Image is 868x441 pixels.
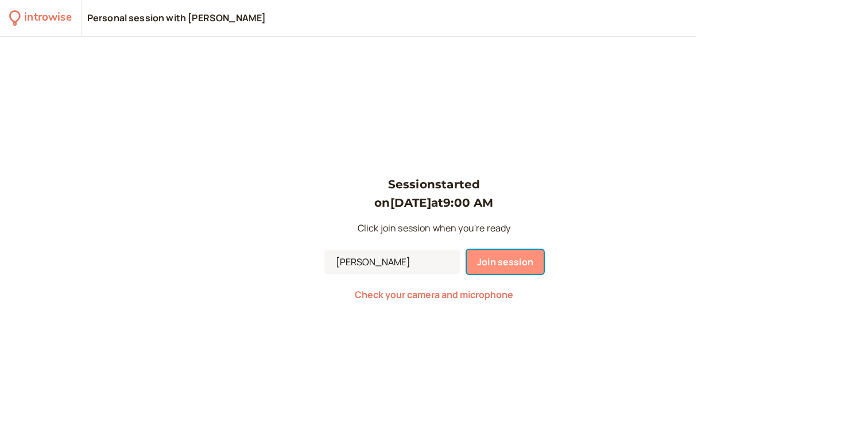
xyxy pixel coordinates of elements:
button: Check your camera and microphone [355,289,513,300]
h3: Session started on [DATE] at 9:00 AM [324,175,544,212]
span: Check your camera and microphone [355,288,513,301]
p: Click join session when you're ready [324,221,544,236]
span: Join session [477,256,533,268]
input: Your Name [324,250,460,274]
button: Join session [467,250,544,274]
div: introwise [24,9,71,27]
div: Personal session with [PERSON_NAME] [87,12,266,25]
